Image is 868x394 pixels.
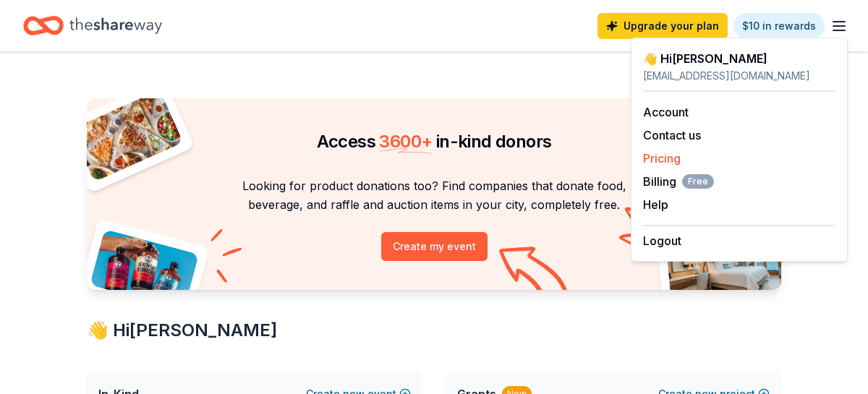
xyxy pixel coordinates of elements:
[87,319,781,342] div: 👋 Hi [PERSON_NAME]
[643,173,714,190] button: BillingFree
[643,67,835,85] div: [EMAIL_ADDRESS][DOMAIN_NAME]
[682,174,714,189] span: Free
[643,50,835,67] div: 👋 Hi [PERSON_NAME]
[597,13,728,39] a: Upgrade your plan
[317,131,552,152] span: Access in-kind donors
[499,247,571,301] img: Curvy arrow
[733,13,825,39] a: $10 in rewards
[23,9,162,43] a: Home
[643,151,681,166] a: Pricing
[643,105,689,119] a: Account
[643,196,668,213] button: Help
[643,173,714,190] span: Billing
[643,127,701,144] button: Contact us
[104,176,764,215] p: Looking for product donations too? Find companies that donate food, beverage, and raffle and auct...
[71,90,184,182] img: Pizza
[643,232,681,249] button: Logout
[379,131,432,152] span: 3600 +
[381,232,488,261] button: Create my event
